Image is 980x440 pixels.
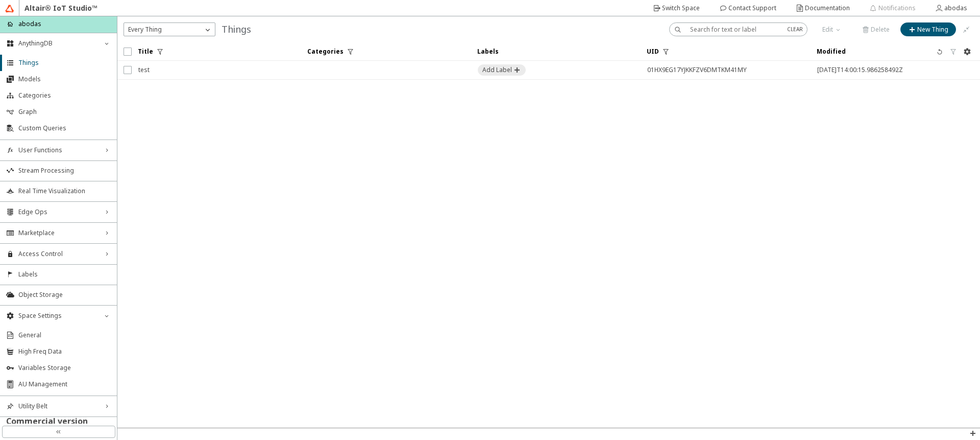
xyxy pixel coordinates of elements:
[18,402,99,410] span: Utility Belt
[18,331,111,339] span: General
[18,270,111,279] span: Labels
[18,59,111,67] span: Things
[18,91,111,100] span: Categories
[18,167,111,175] span: Stream Processing
[18,187,111,195] span: Real Time Visualization
[18,19,41,29] p: abodas
[18,146,99,154] span: User Functions
[18,291,111,299] span: Object Storage
[18,208,99,216] span: Edge Ops
[18,312,99,320] span: Space Settings
[18,75,111,83] span: Models
[18,229,99,237] span: Marketplace
[18,364,111,372] span: Variables Storage
[18,108,111,116] span: Graph
[18,39,99,48] span: AnythingDB
[18,124,111,132] span: Custom Queries
[18,380,111,388] span: AU Management
[18,250,99,258] span: Access Control
[18,348,111,356] span: High Freq Data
